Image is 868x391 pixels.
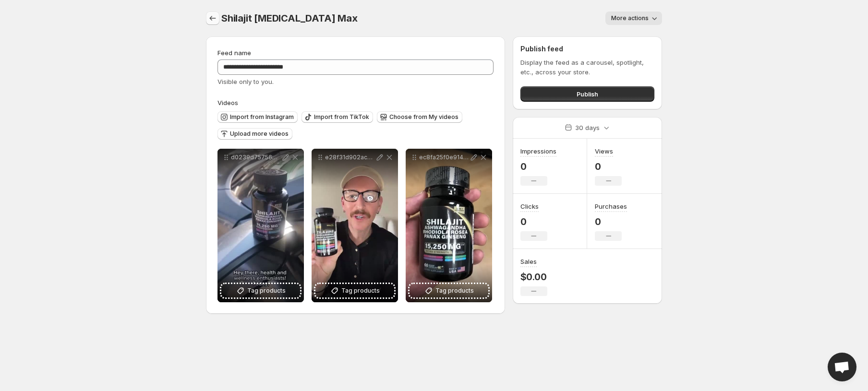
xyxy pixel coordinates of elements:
p: Display the feed as a carousel, spotlight, etc., across your store. [520,58,654,77]
span: Feed name [217,49,251,57]
button: Choose from My videos [377,111,462,123]
span: More actions [611,14,649,22]
button: Settings [206,12,219,25]
span: Tag products [341,286,380,296]
h3: Clicks [520,201,539,211]
span: Videos [217,99,238,107]
div: ec8fa25f0e914ff0ac628e1b836e7681Tag products [406,149,492,302]
button: Import from TikTok [301,111,373,123]
span: Shilajit [MEDICAL_DATA] Max [221,12,358,24]
span: Publish [577,89,598,99]
a: Open chat [828,353,856,381]
button: Tag products [315,284,394,297]
h3: Views [595,146,613,156]
p: 0 [595,161,622,172]
p: 0 [520,216,547,227]
button: Import from Instagram [217,111,298,123]
h2: Publish feed [520,44,654,54]
button: Tag products [221,284,300,297]
span: Import from Instagram [230,113,294,121]
div: e28f31d902ac45e38cfd80a4334cc369Tag products [312,149,398,302]
span: Choose from My videos [389,113,458,121]
h3: Impressions [520,146,556,156]
h3: Purchases [595,201,627,211]
p: 0 [520,161,556,172]
button: Publish [520,86,654,102]
div: d0239d75756d441e916f4d327ce2b21fTag products [217,149,304,302]
h3: Sales [520,257,537,266]
span: Upload more videos [230,130,289,138]
span: Tag products [435,286,474,296]
p: d0239d75756d441e916f4d327ce2b21f [231,154,281,161]
span: Import from TikTok [314,113,369,121]
button: Upload more videos [217,128,292,140]
span: Visible only to you. [217,78,274,85]
p: e28f31d902ac45e38cfd80a4334cc369 [325,154,375,161]
p: $0.00 [520,271,547,283]
p: 0 [595,216,627,227]
button: More actions [605,12,662,25]
span: Tag products [247,286,286,296]
p: ec8fa25f0e914ff0ac628e1b836e7681 [419,154,469,161]
button: Tag products [410,284,488,297]
p: 30 days [575,123,600,132]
